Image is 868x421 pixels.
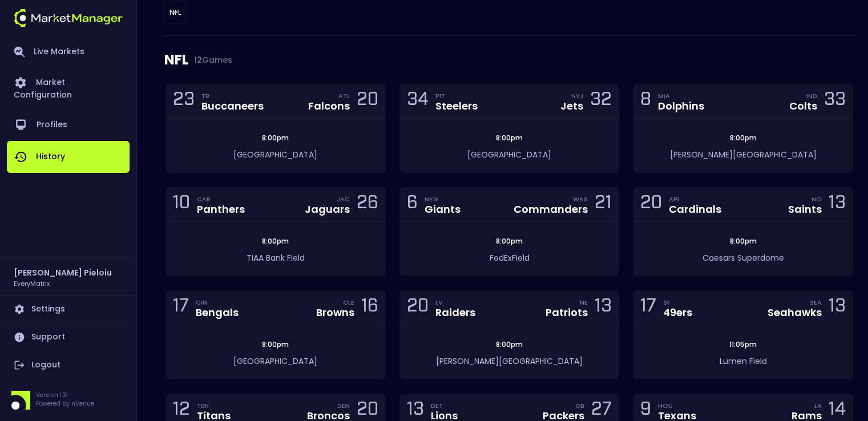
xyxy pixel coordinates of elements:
[233,149,317,160] span: [GEOGRAPHIC_DATA]
[580,298,588,307] div: NE
[407,91,429,112] div: 34
[546,307,588,318] div: Patriots
[196,307,239,318] div: Bengals
[173,297,189,318] div: 17
[806,91,817,100] div: IND
[812,195,822,204] div: NO
[259,133,292,143] span: 8:00pm
[492,339,526,349] span: 8:00pm
[829,194,846,215] div: 13
[436,355,583,367] span: [PERSON_NAME][GEOGRAPHIC_DATA]
[337,195,350,204] div: JAC
[247,252,305,264] span: TIAA Bank Field
[435,91,478,100] div: PIT
[789,101,817,111] div: Colts
[197,195,245,204] div: CAR
[571,91,583,100] div: NYJ
[7,351,130,379] a: Logout
[669,195,721,204] div: ARI
[7,323,130,351] a: Support
[316,307,354,318] div: Browns
[829,297,846,318] div: 13
[640,194,662,215] div: 20
[36,391,94,399] p: Version 1.31
[658,401,696,410] div: HOU
[407,297,429,318] div: 20
[543,411,584,421] div: Packers
[792,411,822,421] div: Rams
[658,411,696,421] div: Texans
[7,37,130,67] a: Live Markets
[425,195,461,204] div: NYG
[7,391,130,410] div: Version 1.31Powered by nVenue
[726,133,760,143] span: 8:00pm
[669,204,721,214] div: Cardinals
[431,401,458,410] div: DET
[814,401,822,410] div: LA
[640,297,656,318] div: 17
[7,141,130,173] a: History
[357,194,378,215] div: 26
[595,297,612,318] div: 13
[573,195,588,204] div: WAS
[14,266,112,279] h2: [PERSON_NAME] Pieloiu
[201,91,264,100] div: TB
[164,1,186,24] div: default
[308,101,350,111] div: Falcons
[435,101,478,111] div: Steelers
[337,401,350,410] div: DEN
[164,36,854,84] div: NFL
[824,91,846,112] div: 33
[233,355,317,367] span: [GEOGRAPHIC_DATA]
[197,204,245,214] div: Panthers
[7,67,130,109] a: Market Configuration
[560,101,583,111] div: Jets
[720,355,767,367] span: Lumen Field
[431,411,458,421] div: Lions
[703,252,784,264] span: Caesars Superdome
[467,149,551,160] span: [GEOGRAPHIC_DATA]
[489,252,529,264] span: FedExField
[173,91,195,112] div: 23
[36,399,94,408] p: Powered by nVenue
[197,411,231,421] div: Titans
[259,339,292,349] span: 8:00pm
[197,401,231,410] div: TEN
[425,204,461,214] div: Giants
[663,307,692,318] div: 49ers
[595,194,612,215] div: 21
[14,279,50,288] h3: EveryMatrix
[307,411,350,421] div: Broncos
[514,204,588,214] div: Commanders
[196,298,239,307] div: CIN
[188,55,232,64] span: 12 Games
[590,91,612,112] div: 32
[259,236,292,246] span: 8:00pm
[173,194,190,215] div: 10
[361,297,378,318] div: 16
[768,307,822,318] div: Seahawks
[7,295,130,323] a: Settings
[810,298,822,307] div: SEA
[357,91,378,112] div: 20
[492,133,526,143] span: 8:00pm
[658,101,704,111] div: Dolphins
[492,236,526,246] span: 8:00pm
[407,194,418,215] div: 6
[338,91,350,100] div: ATL
[435,298,475,307] div: LV
[201,101,264,111] div: Buccaneers
[726,339,760,349] span: 11:05pm
[663,298,692,307] div: SF
[7,109,130,141] a: Profiles
[575,401,584,410] div: GB
[726,236,760,246] span: 8:00pm
[343,298,354,307] div: CLE
[788,204,822,214] div: Saints
[658,91,704,100] div: MIA
[14,9,123,27] img: logo
[305,204,350,214] div: Jaguars
[435,307,475,318] div: Raiders
[670,149,817,160] span: [PERSON_NAME][GEOGRAPHIC_DATA]
[640,91,651,112] div: 8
